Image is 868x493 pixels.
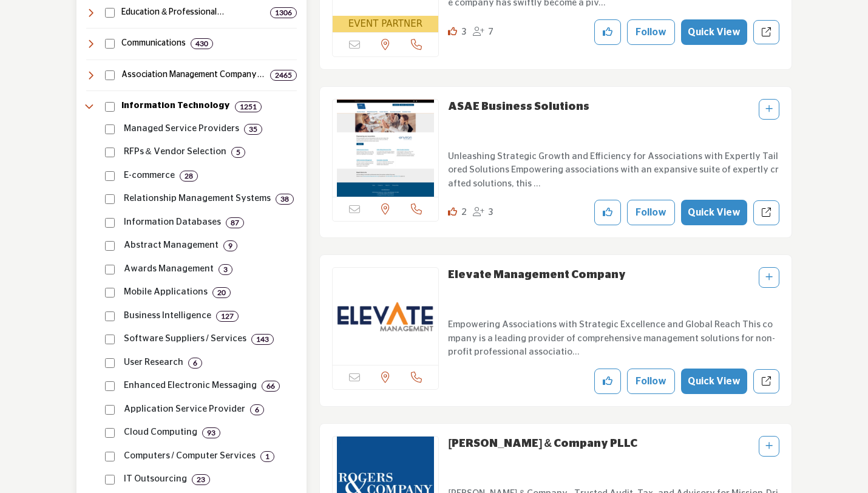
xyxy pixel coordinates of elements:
input: Select Abstract Management checkbox [105,241,115,251]
input: Select Business Intelligence checkbox [105,311,115,321]
b: 143 [256,335,269,344]
div: 143 Results For Software Suppliers / Services [251,334,274,345]
a: Redirect to listing [753,369,779,394]
p: Application Service Provider: Mobile apps for membership and events. [124,403,245,416]
div: 5 Results For RFPs & Vendor Selection [231,147,245,158]
input: Select Education & Professional Development checkbox [105,8,115,18]
i: Likes [448,27,457,36]
b: 93 [207,429,215,437]
input: Select Cloud Computing checkbox [105,428,115,438]
div: 38 Results For Relationship Management Systems [276,194,294,205]
b: 2465 [275,71,292,80]
span: 2 [461,208,467,217]
input: Select Software Suppliers / Services checkbox [105,335,115,344]
b: 35 [249,125,257,134]
a: Elevate Management Company [448,270,626,280]
div: 20 Results For Mobile Applications [212,287,231,298]
button: Follow [627,369,675,394]
input: Select Application Service Provider checkbox [105,405,115,415]
p: ASAE Business Solutions [448,99,589,140]
button: Follow [627,200,675,225]
p: Computers / Computer Services: Computers, hardware, and IT services. [124,449,256,463]
p: User Research: End user experience research and testing. [124,356,183,370]
div: 1 Results For Computers / Computer Services [260,451,274,462]
h4: Education & Professional Development: Training, certification, career development, and learning s... [121,7,265,19]
b: 23 [197,475,205,484]
div: Followers [473,206,494,220]
h4: Communications: Services for messaging, public relations, video production, webinars, and content... [121,38,186,50]
div: 93 Results For Cloud Computing [202,427,220,438]
span: EVENT PARTNER [348,17,422,31]
p: Unleashing Strategic Growth and Efficiency for Associations with Expertly Tailored Solutions Empo... [448,150,779,191]
input: Select Communications checkbox [105,39,115,49]
b: 3 [223,265,228,274]
b: 127 [221,312,234,321]
h4: Association Management Company (AMC): Professional management, strategic guidance, and operationa... [121,69,265,81]
b: 38 [280,195,289,203]
b: 5 [236,148,240,157]
button: Quick View [681,369,747,394]
div: Followers [473,25,494,39]
img: ASAE Business Solutions [333,100,439,197]
a: Add To List [765,273,773,282]
p: Relationship Management Systems: Customer and relationship management systems. [124,192,271,206]
div: 35 Results For Managed Service Providers [244,124,262,135]
b: 1 [265,452,270,461]
a: Add To List [765,105,773,114]
div: 1251 Results For Information Technology [235,101,262,112]
p: Enhanced Electronic Messaging: Enhanced electronic communication tools. [124,379,257,393]
input: Select Computers / Computer Services checkbox [105,452,115,461]
input: Select Awards Management checkbox [105,265,115,274]
p: Cloud Computing: Cloud computing and data storage services. [124,426,197,440]
p: Mobile Applications: Mobile apps for membership and events. [124,285,208,299]
b: 6 [193,359,197,367]
div: 66 Results For Enhanced Electronic Messaging [262,381,280,392]
div: 127 Results For Business Intelligence [216,311,239,322]
b: 1251 [240,103,257,111]
input: Select User Research checkbox [105,358,115,368]
div: 9 Results For Abstract Management [223,240,237,251]
b: 1306 [275,8,292,17]
div: 28 Results For E-commerce [180,171,198,182]
p: Empowering Associations with Strategic Excellence and Global Reach This company is a leading prov... [448,318,779,359]
p: Managed Service Providers: Managed IT service and support. [124,122,239,136]
div: 6 Results For Application Service Provider [250,404,264,415]
img: Elevate Management Company [333,268,439,365]
input: Select RFPs & Vendor Selection checkbox [105,148,115,157]
div: 3 Results For Awards Management [219,264,232,275]
input: Select Relationship Management Systems checkbox [105,194,115,204]
button: Like company [594,369,621,394]
input: Select Mobile Applications checkbox [105,288,115,297]
b: 6 [255,406,259,414]
button: Follow [627,19,675,45]
input: Select E-commerce checkbox [105,171,115,181]
div: 87 Results For Information Databases [226,217,244,228]
div: 430 Results For Communications [191,38,213,49]
a: Redirect to listing [753,20,779,45]
b: 20 [217,288,226,297]
b: 87 [231,219,239,227]
div: 1306 Results For Education & Professional Development [270,7,297,18]
button: Like company [594,200,621,225]
i: Likes [448,207,457,216]
input: Select Association Management Company (AMC) checkbox [105,70,115,80]
span: 3 [461,27,467,36]
h4: Information Technology: Technology solutions, including software, cybersecurity, cloud computing,... [121,100,230,112]
button: Quick View [681,19,747,45]
span: 3 [488,208,493,217]
input: Select Information Technology checkbox [105,102,115,112]
button: Quick View [681,200,747,225]
p: E-commerce: Online store and retail solutions. [124,169,175,183]
a: ASAE Business Solutions [448,101,589,112]
a: Redirect to listing [753,200,779,225]
span: 7 [488,27,493,36]
button: Like company [594,19,621,45]
p: RFPs & Vendor Selection: Vendor selection and RFP management. [124,145,226,159]
p: Abstract Management: Solutions and services for research abstracts. [124,239,219,253]
b: 66 [266,382,275,390]
p: Business Intelligence: Business intelligence and analytics solutions. [124,309,211,323]
div: 2465 Results For Association Management Company (AMC) [270,70,297,81]
p: Awards Management: Awards program management services. [124,262,214,276]
a: Add To List [765,442,773,450]
input: Select Enhanced Electronic Messaging checkbox [105,381,115,391]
